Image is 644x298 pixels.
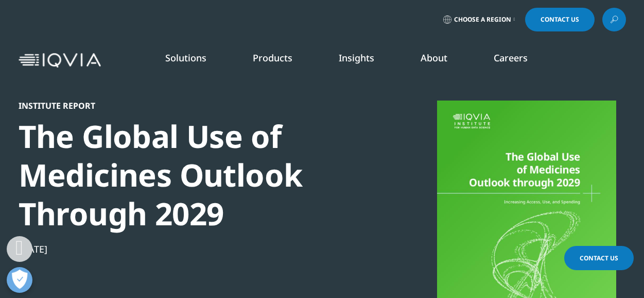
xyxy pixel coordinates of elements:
[339,52,374,64] a: Insights
[454,15,511,24] span: Choose a Region
[421,52,447,64] a: About
[19,53,101,68] img: IQVIA Healthcare Information Technology and Pharma Clinical Research Company
[19,117,372,233] div: The Global Use of Medicines Outlook Through 2029
[253,52,292,64] a: Products
[525,8,595,31] a: Contact Us
[19,101,372,111] div: Institute Report
[105,36,626,85] nav: Primary
[19,243,372,255] div: [DATE]
[494,52,528,64] a: Careers
[165,52,206,64] a: Solutions
[580,254,618,262] span: Contact Us
[7,267,32,293] button: Open Preferences
[564,246,634,270] a: Contact Us
[541,16,579,23] span: Contact Us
